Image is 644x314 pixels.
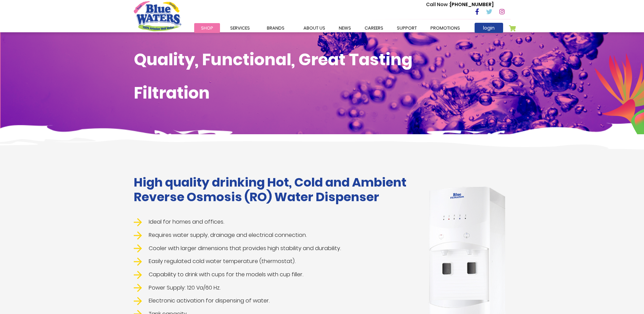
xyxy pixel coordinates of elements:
[426,1,494,8] p: [PHONE_NUMBER]
[424,23,467,33] a: Promotions
[134,244,414,253] li: Cooler with larger dimensions that provides high stability and durability.
[230,25,250,31] span: Services
[134,50,511,70] h1: Quality, Functional, Great Tasting
[134,297,414,305] li: Electronic activation for dispensing of water.
[358,23,390,33] a: careers
[297,23,332,33] a: about us
[134,175,414,204] h1: High quality drinking Hot, Cold and Ambient Reverse Osmosis (RO) Water Dispenser
[332,23,358,33] a: News
[134,83,511,103] h1: Filtration
[134,218,414,226] li: Ideal for homes and offices.
[134,1,181,31] a: store logo
[134,231,414,240] li: Requires water supply, drainage and electrical connection.
[475,23,503,33] a: login
[134,271,414,279] li: Capability to drink with cups for the models with cup filler.
[390,23,424,33] a: support
[426,1,450,8] span: Call Now :
[134,257,414,266] li: Easily regulated cold water temperature (thermostat).
[267,25,284,31] span: Brands
[201,25,213,31] span: Shop
[134,284,414,292] li: Power Supply: 120 Va/60 Hz.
